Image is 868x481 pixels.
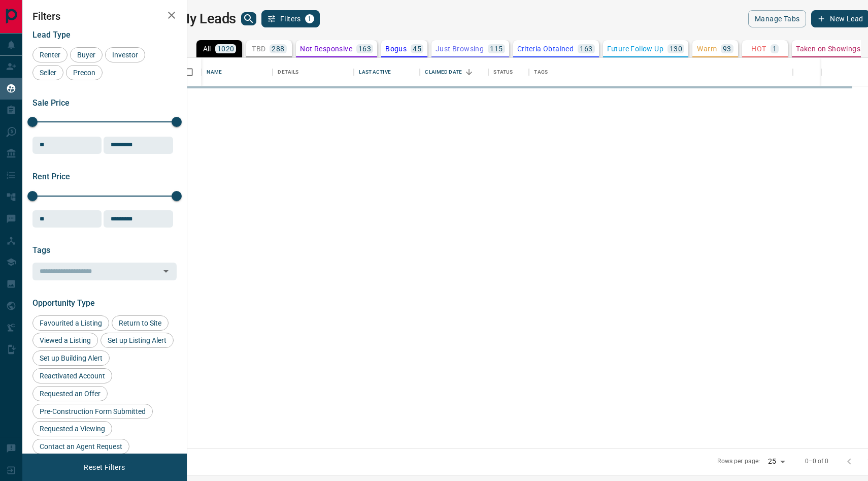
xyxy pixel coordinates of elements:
p: Just Browsing [436,45,484,52]
span: Buyer [74,51,99,59]
p: Rows per page: [717,457,760,466]
div: Details [278,58,298,86]
h1: My Leads [178,11,236,27]
p: Criteria Obtained [517,45,574,52]
div: Last Active [354,58,420,86]
div: Claimed Date [425,58,462,86]
h2: Filters [32,10,177,22]
span: Set up Listing Alert [104,336,170,344]
div: Status [493,58,513,86]
span: Reactivated Account [36,372,109,380]
div: Pre-Construction Form Submitted [32,404,153,419]
div: Details [273,58,354,86]
span: Precon [70,69,99,77]
p: 130 [670,45,682,52]
button: Manage Tabs [748,10,806,27]
span: Viewed a Listing [36,336,94,344]
p: 288 [272,45,284,52]
span: Requested an Offer [36,390,104,398]
div: Tags [534,58,548,86]
div: Set up Listing Alert [101,333,174,348]
span: 1 [306,15,313,22]
div: Buyer [70,47,103,62]
span: Rent Price [32,172,70,181]
p: 93 [723,45,731,52]
button: Sort [462,65,476,79]
span: Requested a Viewing [36,425,109,433]
div: Set up Building Alert [32,350,110,366]
div: Favourited a Listing [32,315,109,331]
span: Seller [36,69,60,77]
div: Precon [66,65,103,80]
span: Pre-Construction Form Submitted [36,407,149,415]
p: Taken on Showings [796,45,860,52]
p: Future Follow Up [607,45,663,52]
span: Sale Price [32,98,70,108]
button: Filters1 [261,10,320,27]
span: Favourited a Listing [36,319,106,327]
div: Return to Site [112,315,169,331]
p: Not Responsive [300,45,352,52]
div: Viewed a Listing [32,333,98,348]
span: Investor [109,51,142,59]
div: Renter [32,47,68,62]
p: 1020 [217,45,235,52]
div: Status [488,58,529,86]
span: Opportunity Type [32,298,95,308]
p: Warm [697,45,717,52]
div: Requested a Viewing [32,421,112,436]
button: Reset Filters [77,459,131,476]
div: Last Active [359,58,390,86]
p: 163 [580,45,592,52]
p: Bogus [385,45,407,52]
div: Claimed Date [420,58,488,86]
div: 25 [764,454,788,469]
span: Renter [36,51,64,59]
p: 45 [413,45,421,52]
span: Tags [32,245,50,255]
div: Investor [105,47,145,62]
p: TBD [252,45,265,52]
div: Requested an Offer [32,386,108,401]
span: Set up Building Alert [36,354,106,362]
p: HOT [751,45,766,52]
span: Return to Site [115,319,165,327]
div: Seller [32,65,63,80]
span: Contact an Agent Request [36,442,126,451]
p: 163 [358,45,371,52]
button: Open [159,264,173,278]
span: Lead Type [32,30,71,40]
div: Name [207,58,222,86]
div: Reactivated Account [32,368,112,383]
div: Tags [529,58,793,86]
p: 115 [490,45,503,52]
div: Name [202,58,273,86]
p: 1 [773,45,777,52]
p: 0–0 of 0 [805,457,829,466]
button: search button [241,12,256,25]
p: All [203,45,211,52]
div: Contact an Agent Request [32,439,129,454]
